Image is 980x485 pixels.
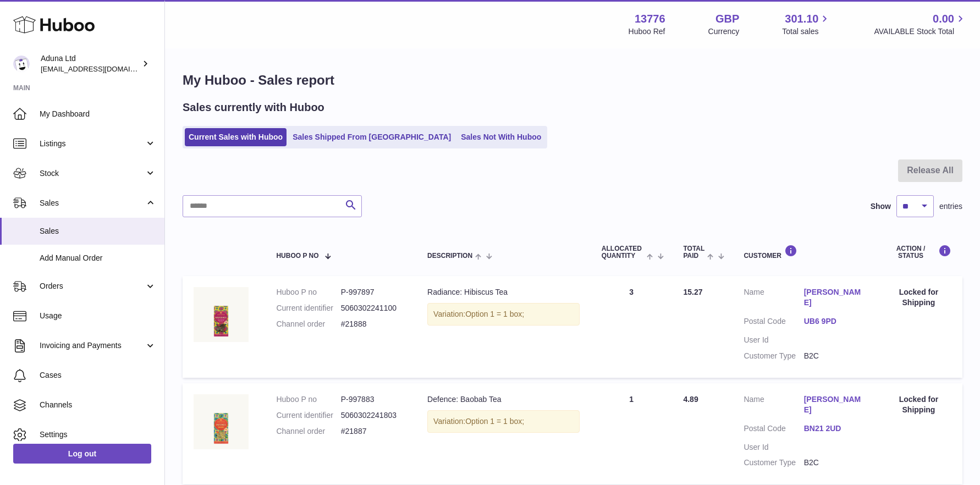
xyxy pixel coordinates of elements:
[785,12,818,26] span: 301.10
[744,394,803,418] dt: Name
[40,429,156,440] span: Settings
[183,71,962,89] h1: My Huboo - Sales report
[744,423,803,437] dt: Postal Code
[683,245,704,260] span: Total paid
[804,316,864,327] a: UB6 9PD
[40,370,156,381] span: Cases
[276,303,340,313] dt: Current identifier
[871,201,891,212] label: Show
[602,245,644,260] span: ALLOCATED Quantity
[276,252,318,260] span: Huboo P no
[276,319,340,329] dt: Channel order
[744,442,803,453] dt: User Id
[635,12,665,26] strong: 13776
[40,311,156,321] span: Usage
[465,417,524,426] span: Option 1 = 1 box;
[804,458,864,468] dd: B2C
[276,426,340,437] dt: Channel order
[804,351,864,361] dd: B2C
[40,198,145,208] span: Sales
[427,410,580,433] div: Variation:
[276,287,340,297] dt: Huboo P no
[40,253,156,263] span: Add Manual Order
[194,287,249,342] img: RADIANCE-HIBISCUS-TEA-FOP-CHALK.jpg
[41,53,140,74] div: Aduna Ltd
[744,335,803,345] dt: User Id
[933,12,954,26] span: 0.00
[40,340,145,351] span: Invoicing and Payments
[13,56,30,72] img: foyin.fagbemi@aduna.com
[289,128,455,146] a: Sales Shipped From [GEOGRAPHIC_DATA]
[683,288,702,296] span: 15.27
[715,12,739,26] strong: GBP
[40,139,145,149] span: Listings
[194,394,249,449] img: DEFENCE-BAOBAB-TEA-FOP-CHALK.jpg
[276,410,340,421] dt: Current identifier
[40,109,156,119] span: My Dashboard
[591,276,673,377] td: 3
[427,252,472,260] span: Description
[744,316,803,329] dt: Postal Code
[341,426,405,437] dd: #21887
[457,128,545,146] a: Sales Not With Huboo
[683,395,698,404] span: 4.89
[341,319,405,329] dd: #21888
[886,287,951,308] div: Locked for Shipping
[40,226,156,236] span: Sales
[939,201,962,212] span: entries
[804,287,864,308] a: [PERSON_NAME]
[427,394,580,405] div: Defence: Baobab Tea
[427,287,580,297] div: Radiance: Hibiscus Tea
[465,310,524,318] span: Option 1 = 1 box;
[591,383,673,484] td: 1
[341,303,405,313] dd: 5060302241100
[886,245,951,260] div: Action / Status
[782,12,831,37] a: 301.10 Total sales
[13,444,151,464] a: Log out
[744,458,803,468] dt: Customer Type
[341,287,405,297] dd: P-997897
[427,303,580,326] div: Variation:
[629,26,665,37] div: Huboo Ref
[40,400,156,410] span: Channels
[874,26,967,37] span: AVAILABLE Stock Total
[782,26,831,37] span: Total sales
[744,351,803,361] dt: Customer Type
[708,26,740,37] div: Currency
[40,168,145,179] span: Stock
[744,245,864,260] div: Customer
[341,410,405,421] dd: 5060302241803
[804,423,864,434] a: BN21 2UD
[40,281,145,291] span: Orders
[185,128,287,146] a: Current Sales with Huboo
[874,12,967,37] a: 0.00 AVAILABLE Stock Total
[276,394,340,405] dt: Huboo P no
[804,394,864,415] a: [PERSON_NAME]
[183,100,324,115] h2: Sales currently with Huboo
[41,64,162,73] span: [EMAIL_ADDRESS][DOMAIN_NAME]
[886,394,951,415] div: Locked for Shipping
[341,394,405,405] dd: P-997883
[744,287,803,311] dt: Name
